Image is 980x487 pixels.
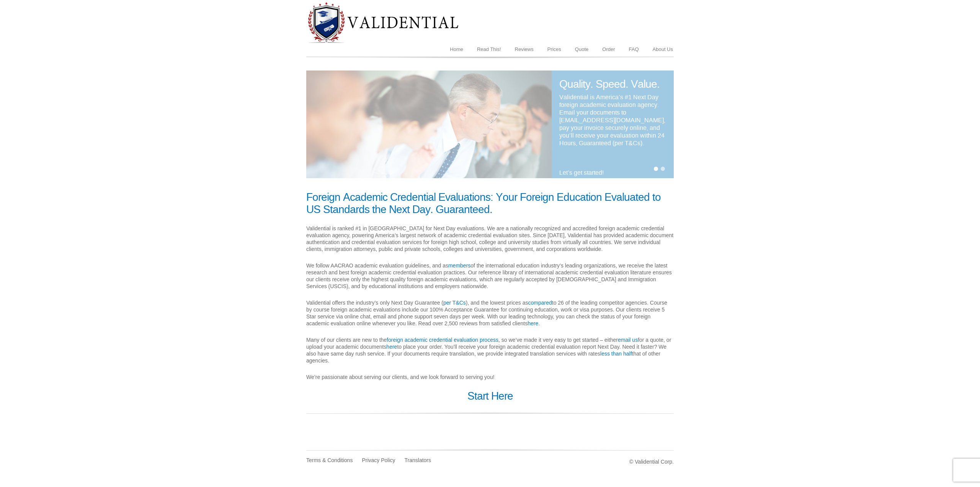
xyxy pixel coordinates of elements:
[386,344,397,350] a: here
[528,320,538,326] a: here
[306,225,674,253] p: Validential is ranked #1 in [GEOGRAPHIC_DATA] for Next Day evaluations. We are a nationally recog...
[470,42,508,57] a: Read This!
[595,42,622,57] a: Order
[306,374,674,380] p: We’re passionate about serving our clients, and we look forward to serving you!
[306,262,674,290] p: We follow AACRAO academic evaluation guidelines, and as of the international education industry’s...
[600,351,632,357] a: less than half
[541,42,568,57] a: Prices
[559,166,666,177] h4: Let’s get started!
[448,262,470,269] a: members
[306,299,674,327] p: Validential offers the industry’s only Next Day Guarantee ( ), and the lowest prices as to 26 of ...
[618,337,638,343] a: email us
[306,457,353,463] a: Terms & Conditions
[568,42,595,57] a: Quote
[622,42,646,57] a: FAQ
[306,71,552,178] img: Validential
[654,167,659,172] a: 1
[467,390,513,402] a: Start Here
[306,336,674,364] p: Many of our clients are new to the , so we’ve made it very easy to get started – either for a quo...
[387,337,498,343] a: foreign academic credential evaluation process
[559,78,666,90] h1: Quality. Speed. Value.
[490,458,674,465] div: © Validential Corp.
[559,90,666,147] h4: Validential is America’s #1 Next Day foreign academic evaluation agency. Email your documents to ...
[528,300,552,306] a: compared
[646,42,680,57] a: About Us
[661,167,666,172] a: 2
[443,42,470,57] a: Home
[405,457,431,463] a: Translators
[306,191,674,216] h1: Foreign Academic Credential Evaluations: Your Foreign Education Evaluated to US Standards the Nex...
[362,457,395,463] a: Privacy Policy
[306,2,459,44] img: Diploma Evaluation Service
[443,300,466,306] a: per T&Cs
[508,42,541,57] a: Reviews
